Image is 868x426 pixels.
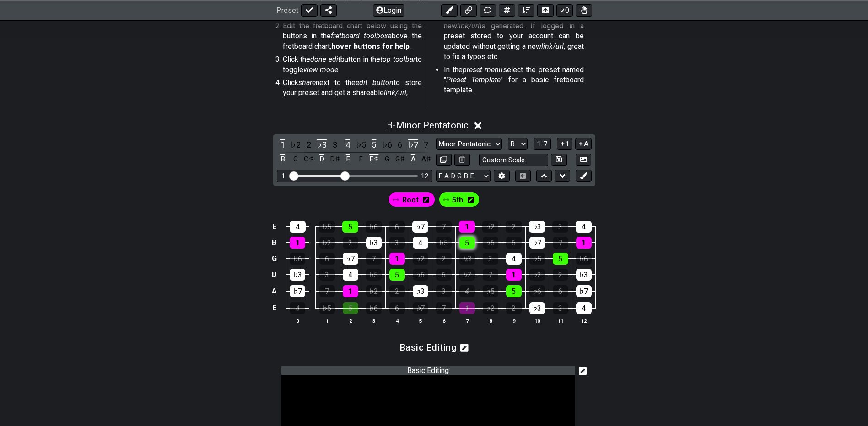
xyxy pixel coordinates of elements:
[536,170,552,182] button: Move up
[506,237,522,249] div: 6
[290,285,305,297] div: ♭7
[303,138,315,151] div: toggle scale degree
[290,221,306,233] div: 4
[301,4,318,16] button: Done edit!
[576,302,592,314] div: 4
[436,154,452,166] button: Copy
[402,193,419,207] span: Click to enter marker mode.
[387,190,437,208] div: Root
[436,302,452,314] div: 7
[529,221,545,233] div: ♭3
[468,193,474,207] i: Edit marker
[290,237,305,249] div: 1
[413,285,428,297] div: ♭3
[389,285,405,297] div: 2
[436,237,452,249] div: ♭5
[436,269,452,281] div: 6
[551,154,566,166] button: Store user defined scale
[343,302,358,314] div: 5
[555,170,570,182] button: Move down
[459,221,475,233] div: 1
[329,138,341,151] div: toggle scale degree
[460,4,477,16] button: Add media link
[443,197,449,204] i: Drag and drop to re-order
[459,269,475,281] div: ♭7
[436,221,452,233] div: 7
[436,170,491,182] select: Tuning
[319,302,335,314] div: ♭5
[412,221,428,233] div: ♭7
[518,4,534,16] button: Open sort Window
[529,269,545,281] div: ♭2
[557,138,572,150] button: 1
[483,253,498,265] div: 3
[389,237,405,249] div: 3
[381,153,393,165] div: toggle pitch class
[276,6,298,15] span: Preset
[541,42,564,51] em: link/url
[421,172,428,180] div: 12
[281,366,575,375] div: Basic Editing
[423,193,429,207] i: Edit marker
[553,285,568,297] div: 6
[482,221,498,233] div: ♭2
[400,342,457,355] span: Click to edit
[413,253,428,265] div: ♭2
[537,4,554,16] button: Toggle horizontal chord view
[576,253,592,265] div: ♭6
[368,153,380,165] div: toggle pitch class
[479,316,502,325] th: 8
[444,65,584,96] p: In the select the preset named " " for a basic fretboard template.
[407,138,419,151] div: toggle scale degree
[572,316,595,325] th: 12
[366,285,382,297] div: ♭2
[329,153,341,165] div: toggle pitch class
[508,138,528,150] select: Tonic/Root
[420,153,432,165] div: toggle pitch class
[366,269,382,281] div: ♭5
[343,285,358,297] div: 1
[290,302,305,314] div: 4
[283,21,422,52] p: Edit the fretboard chart below using the buttons in the above the fretboard chart, .
[310,55,340,64] em: done edit
[373,4,404,16] button: Login
[342,138,354,151] div: toggle scale degree
[457,21,480,30] em: link/url
[576,170,591,182] button: Add marker
[355,138,367,151] div: toggle scale degree
[446,75,501,84] em: Preset Template
[483,302,498,314] div: ♭2
[576,237,592,249] div: 1
[506,269,522,281] div: 1
[444,11,584,62] p: If updating a preset and re-sharing it a new is generated. If logged in a preset stored to your a...
[400,342,457,352] h3: Basic Editing
[342,153,354,165] div: toggle pitch class
[343,237,358,249] div: 2
[269,299,280,317] td: E
[269,282,280,299] td: A
[575,138,591,150] button: A
[483,285,498,297] div: ♭5
[432,316,455,325] th: 6
[368,138,380,151] div: toggle scale degree
[283,54,422,75] p: Click the button in the to toggle .
[393,197,399,204] i: Drag and drop to re-order
[343,269,358,281] div: 4
[331,32,388,40] em: fretboard toolbox
[413,269,428,281] div: ♭6
[436,285,452,297] div: 3
[437,190,482,208] div: 5th
[515,170,531,182] button: Toggle horizontal chord view
[389,253,405,265] div: 1
[366,253,382,265] div: 7
[413,237,428,249] div: 4
[506,221,522,233] div: 2
[576,221,592,233] div: 4
[576,269,592,281] div: ♭3
[576,285,592,297] div: ♭7
[381,138,393,151] div: toggle scale degree
[286,316,309,325] th: 0
[506,253,522,265] div: 4
[420,138,432,151] div: toggle scale degree
[366,221,382,233] div: ♭6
